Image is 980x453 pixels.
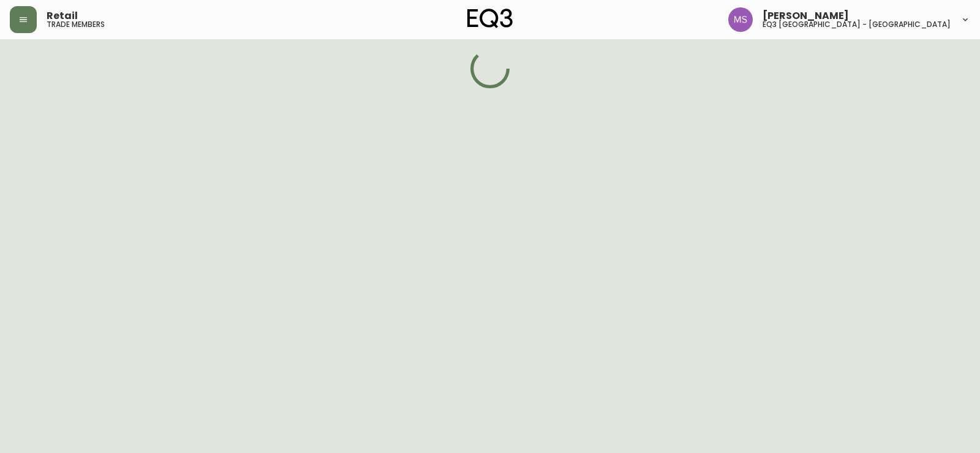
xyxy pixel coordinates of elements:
[763,21,951,28] h5: eq3 [GEOGRAPHIC_DATA] - [GEOGRAPHIC_DATA]
[763,11,849,21] span: [PERSON_NAME]
[47,21,105,28] h5: trade members
[467,9,513,28] img: logo
[728,7,753,32] img: 1b6e43211f6f3cc0b0729c9049b8e7af
[47,11,78,21] span: Retail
